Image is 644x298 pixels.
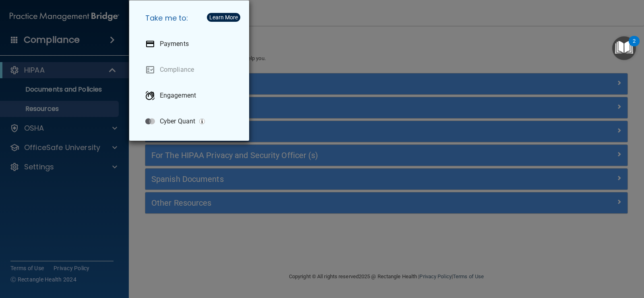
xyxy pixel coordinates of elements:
p: Payments [160,40,189,48]
a: Engagement [139,84,243,107]
a: Compliance [139,58,243,81]
p: Engagement [160,92,196,100]
div: 2 [633,41,636,52]
div: Learn More [209,15,238,20]
iframe: Drift Widget Chat Controller [505,241,634,273]
a: Cyber Quant [139,110,243,133]
button: Learn More [207,13,240,22]
a: Payments [139,33,243,55]
h5: Take me to: [139,7,243,29]
button: Open Resource Center, 2 new notifications [612,36,636,60]
p: Cyber Quant [160,117,195,125]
